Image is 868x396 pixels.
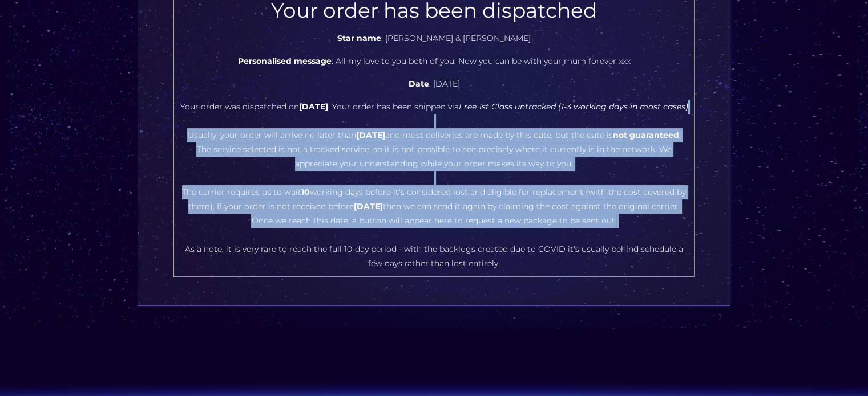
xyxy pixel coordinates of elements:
[298,101,328,112] b: [DATE]
[180,31,688,46] p: : [PERSON_NAME] & [PERSON_NAME]
[237,56,331,66] b: Personalised message
[354,201,383,211] b: [DATE]
[337,33,381,43] b: Star name
[301,187,310,197] b: 10
[458,101,688,112] i: Free 1st Class untracked (1-3 working days in most cases)
[180,54,688,68] p: : All my love to you both of you. Now you can be with your mum forever xxx
[612,130,679,140] b: not guaranteed
[180,77,688,91] p: : [DATE]
[408,79,429,89] b: Date
[356,130,385,140] b: [DATE]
